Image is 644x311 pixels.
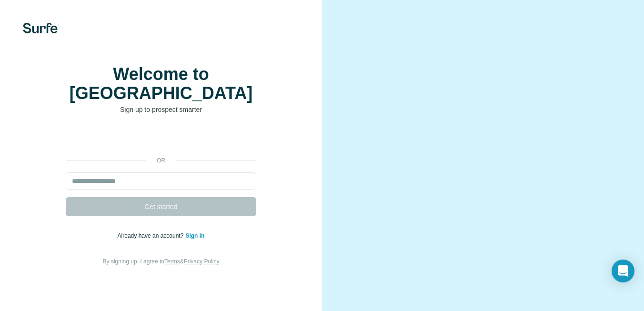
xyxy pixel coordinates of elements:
[103,258,220,265] span: By signing up, I agree to &
[23,23,58,33] img: Surfe's logo
[164,258,180,265] a: Terms
[184,258,220,265] a: Privacy Policy
[146,156,176,165] p: or
[612,260,634,282] div: Open Intercom Messenger
[66,105,256,114] p: Sign up to prospect smarter
[66,65,256,103] h1: Welcome to [GEOGRAPHIC_DATA]
[118,232,186,239] span: Already have an account?
[61,129,261,150] iframe: Sign in with Google Button
[185,232,204,239] a: Sign in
